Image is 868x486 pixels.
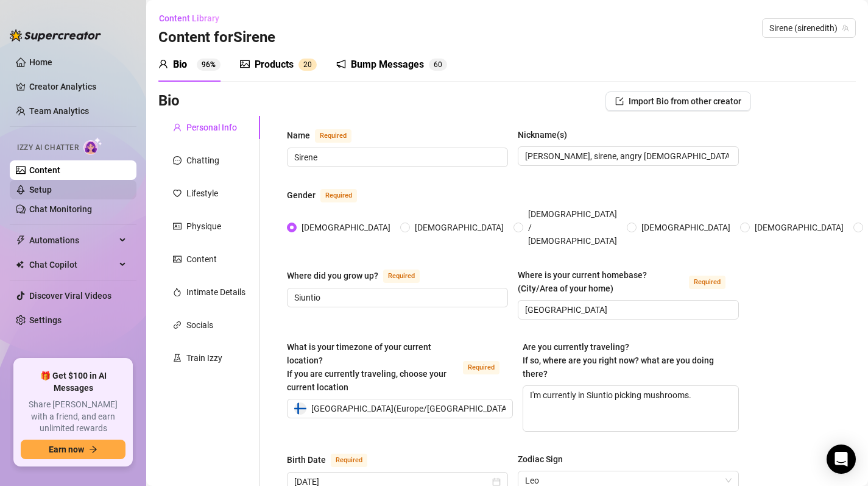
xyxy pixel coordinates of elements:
[83,137,102,155] img: AI Chatter
[287,129,310,142] div: Name
[29,204,92,214] a: Chat Monitoring
[158,28,275,48] h3: Content for Sirene
[197,59,221,71] sup: 96%
[605,91,751,111] button: Import Bio from other creator
[637,221,735,234] span: [DEMOGRAPHIC_DATA]
[173,156,182,165] span: message
[523,207,622,248] span: [DEMOGRAPHIC_DATA] / [DEMOGRAPHIC_DATA]
[287,452,381,467] label: Birth Date
[159,13,219,23] span: Content Library
[186,121,237,134] div: Personal Info
[158,59,168,69] span: user
[17,142,79,154] span: Izzy AI Chatter
[29,106,89,116] a: Team Analytics
[308,60,312,69] span: 0
[518,452,563,466] div: Zodiac Sign
[173,189,182,198] span: heart
[240,59,250,69] span: picture
[518,128,576,141] label: Nickname(s)
[186,220,221,233] div: Physique
[186,187,218,200] div: Lifestyle
[750,221,849,234] span: [DEMOGRAPHIC_DATA]
[29,230,116,250] span: Automations
[311,399,512,418] span: [GEOGRAPHIC_DATA] ( Europe/[GEOGRAPHIC_DATA] )
[315,129,351,143] span: Required
[173,57,187,72] div: Bio
[769,19,849,37] span: Sirene (sirenedith)
[320,189,357,202] span: Required
[29,255,116,274] span: Chat Copilot
[523,386,738,431] textarea: I'm currently in Siuntio picking mushrooms.
[525,303,729,316] input: Where is your current homebase? (City/Area of your home)
[173,222,182,230] span: idcard
[438,60,442,69] span: 0
[331,454,367,467] span: Required
[16,235,26,245] span: thunderbolt
[186,252,217,266] div: Content
[287,453,326,466] div: Birth Date
[16,260,24,269] img: Chat Copilot
[186,351,222,365] div: Train Izzy
[287,269,378,282] div: Where did you grow up?
[287,188,316,202] div: Gender
[518,268,684,295] div: Where is your current homebase? (City/Area of your home)
[158,9,229,28] button: Content Library
[351,57,424,72] div: Bump Messages
[29,57,52,67] a: Home
[21,370,125,394] span: 🎁 Get $100 in AI Messages
[518,452,571,466] label: Zodiac Sign
[29,291,111,301] a: Discover Viral Videos
[173,321,182,329] span: link
[49,445,84,454] span: Earn now
[29,165,60,175] a: Content
[525,149,729,163] input: Nickname(s)
[294,291,498,304] input: Where did you grow up?
[842,24,849,32] span: team
[434,60,438,69] span: 6
[29,185,52,195] a: Setup
[518,268,739,295] label: Where is your current homebase? (City/Area of your home)
[21,399,125,435] span: Share [PERSON_NAME] with a friend, and earn unlimited rewards
[615,97,624,105] span: import
[463,361,499,374] span: Required
[827,445,856,474] div: Open Intercom Messenger
[336,59,346,69] span: notification
[89,445,97,454] span: arrow-right
[186,318,213,332] div: Socials
[287,268,433,283] label: Where did you grow up?
[518,128,567,141] div: Nickname(s)
[297,221,395,234] span: [DEMOGRAPHIC_DATA]
[287,188,370,202] label: Gender
[689,276,725,289] span: Required
[173,123,182,132] span: user
[410,221,509,234] span: [DEMOGRAPHIC_DATA]
[10,29,101,41] img: logo-BBDzfeDw.svg
[173,288,182,296] span: fire
[21,440,125,459] button: Earn nowarrow-right
[29,77,127,96] a: Creator Analytics
[29,315,62,325] a: Settings
[294,402,306,415] img: fi
[303,60,308,69] span: 2
[287,342,446,392] span: What is your timezone of your current location? If you are currently traveling, choose your curre...
[173,255,182,263] span: picture
[255,57,294,72] div: Products
[294,151,498,164] input: Name
[629,96,741,106] span: Import Bio from other creator
[523,342,714,379] span: Are you currently traveling? If so, where are you right now? what are you doing there?
[429,59,447,71] sup: 60
[186,285,245,299] div: Intimate Details
[287,128,365,143] label: Name
[383,270,420,283] span: Required
[298,59,317,71] sup: 20
[186,154,219,167] div: Chatting
[173,354,182,362] span: experiment
[158,91,180,111] h3: Bio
